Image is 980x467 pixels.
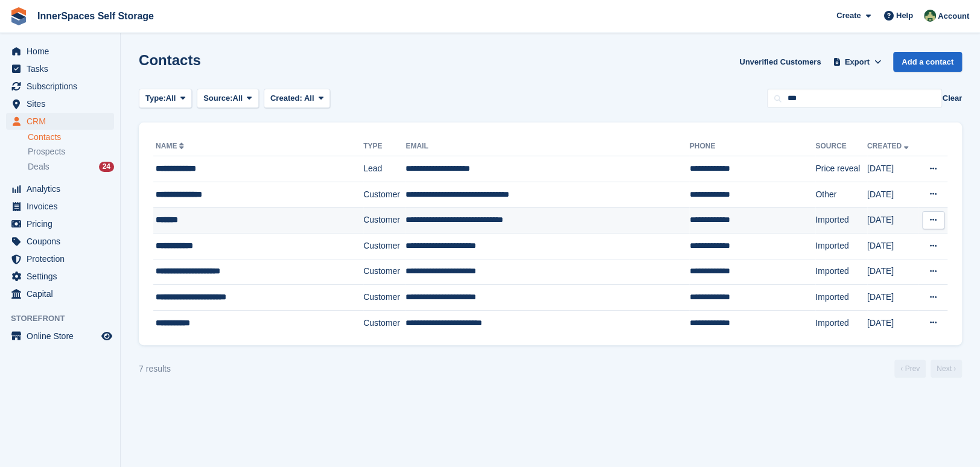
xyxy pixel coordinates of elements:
span: Coupons [27,233,99,250]
a: InnerSpaces Self Storage [33,6,159,26]
a: Previous [894,360,926,378]
a: menu [6,113,114,130]
a: menu [6,285,114,302]
span: All [304,94,314,103]
td: Customer [363,310,406,335]
a: menu [6,215,114,232]
img: stora-icon-8386f47178a22dfd0bd8f6a31ec36ba5ce8667c1dd55bd0f319d3a0aa187defe.svg [10,7,28,25]
a: menu [6,268,114,285]
a: Prospects [28,145,114,158]
td: [DATE] [867,285,918,311]
span: Online Store [27,328,99,345]
span: Source: [203,92,232,104]
a: menu [6,60,114,77]
td: Lead [363,156,406,182]
button: Created: All [264,89,330,109]
a: Contacts [28,132,114,143]
td: [DATE] [867,259,918,285]
a: menu [6,198,114,215]
a: menu [6,78,114,95]
td: Imported [815,259,867,285]
button: Type: All [139,89,192,109]
span: Prospects [28,146,65,157]
a: Next [931,360,962,378]
td: [DATE] [867,156,918,182]
a: menu [6,180,114,197]
td: [DATE] [867,233,918,259]
th: Phone [689,137,815,156]
a: Created [867,142,911,150]
td: Customer [363,233,406,259]
a: Deals 24 [28,160,114,173]
td: [DATE] [867,208,918,233]
span: Tasks [27,60,99,77]
span: Analytics [27,180,99,197]
td: Other [815,182,867,208]
span: Type: [145,92,166,104]
td: Imported [815,233,867,259]
span: Sites [27,95,99,112]
td: Customer [363,182,406,208]
span: Account [938,10,969,22]
td: Imported [815,285,867,311]
td: [DATE] [867,310,918,335]
a: menu [6,95,114,112]
span: All [166,92,176,104]
th: Type [363,137,406,156]
span: Export [845,56,870,68]
span: All [233,92,243,104]
span: CRM [27,113,99,130]
td: Customer [363,259,406,285]
td: Customer [363,208,406,233]
span: Storefront [11,313,120,325]
span: Help [896,10,913,22]
a: menu [6,43,114,60]
img: Paula Amey [924,10,936,22]
div: 7 results [139,363,171,375]
td: Imported [815,310,867,335]
a: menu [6,250,114,267]
span: Home [27,43,99,60]
a: Unverified Customers [734,52,826,72]
a: Preview store [100,329,114,343]
span: Settings [27,268,99,285]
td: Price reveal [815,156,867,182]
span: Protection [27,250,99,267]
th: Source [815,137,867,156]
h1: Contacts [139,52,201,68]
td: Customer [363,285,406,311]
nav: Page [892,360,964,378]
span: Created: [270,94,302,103]
a: menu [6,233,114,250]
span: Capital [27,285,99,302]
td: Imported [815,208,867,233]
button: Export [830,52,883,72]
span: Create [836,10,861,22]
button: Clear [942,92,962,104]
a: menu [6,328,114,345]
span: Invoices [27,198,99,215]
a: Add a contact [893,52,962,72]
th: Email [406,137,689,156]
span: Subscriptions [27,78,99,95]
span: Pricing [27,215,99,232]
span: Deals [28,161,49,173]
a: Name [156,142,186,150]
button: Source: All [197,89,259,109]
td: [DATE] [867,182,918,208]
div: 24 [99,162,114,172]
